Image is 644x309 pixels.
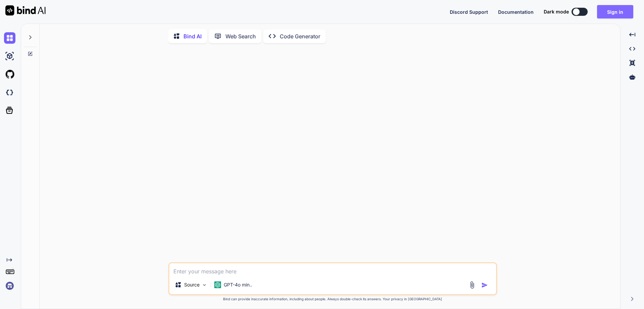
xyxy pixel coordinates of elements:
[498,8,534,15] button: Documentation
[597,5,633,18] button: Sign in
[4,69,15,80] img: githubLight
[280,32,320,40] p: Code Generator
[4,50,15,62] img: ai-studio
[4,87,15,98] img: darkCloudIdeIcon
[450,9,488,15] span: Discord Support
[225,32,256,40] p: Web Search
[498,9,534,15] span: Documentation
[4,32,15,44] img: chat
[214,281,221,288] img: GPT-4o mini
[168,297,497,302] p: Bind can provide inaccurate information, including about people. Always double-check its answers....
[224,281,252,288] p: GPT-4o min..
[202,282,207,288] img: Pick Models
[468,281,476,289] img: attachment
[4,280,15,292] img: signin
[544,8,569,15] span: Dark mode
[5,5,46,15] img: Bind AI
[183,32,202,40] p: Bind AI
[481,282,488,288] img: icon
[450,8,488,15] button: Discord Support
[184,281,200,288] p: Source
